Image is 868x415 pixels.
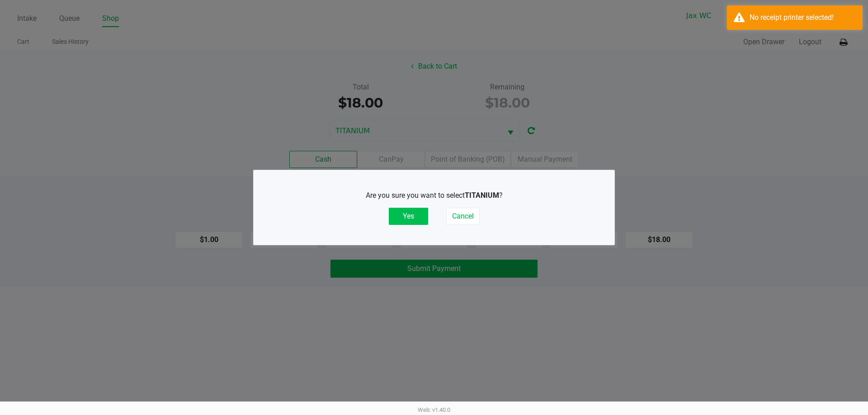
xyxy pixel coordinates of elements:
span: Web: v1.40.0 [418,406,450,413]
div: No receipt printer selected! [750,12,856,23]
b: TITANIUM [465,191,499,200]
p: Are you sure you want to select ? [278,190,590,201]
button: Yes [389,208,428,225]
button: Cancel [446,208,480,225]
